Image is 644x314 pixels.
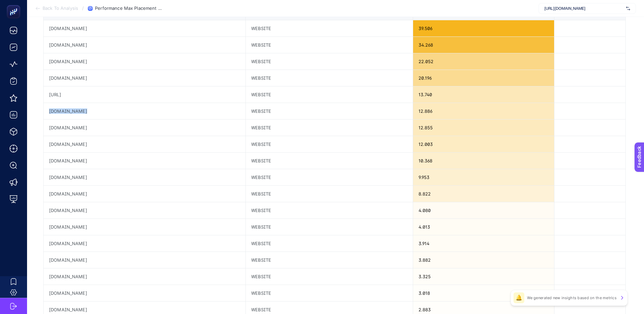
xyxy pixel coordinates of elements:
[44,219,245,235] div: [DOMAIN_NAME]
[44,37,245,53] div: [DOMAIN_NAME]
[413,235,554,252] div: 3.914
[44,285,245,301] div: [DOMAIN_NAME]
[246,86,413,103] div: WEBSITE
[514,292,524,303] div: 🔔
[95,6,163,11] span: Performance Max Placement Report
[246,136,413,152] div: WEBSITE
[246,103,413,119] div: WEBSITE
[43,6,78,11] span: Back To Analysis
[246,268,413,285] div: WEBSITE
[44,120,245,136] div: [DOMAIN_NAME]
[413,53,554,70] div: 22.052
[413,20,554,36] div: 39.506
[413,219,554,235] div: 4.013
[246,219,413,235] div: WEBSITE
[246,169,413,185] div: WEBSITE
[413,252,554,268] div: 3.882
[246,20,413,36] div: WEBSITE
[44,136,245,152] div: [DOMAIN_NAME]
[413,169,554,185] div: 9.953
[544,6,623,11] span: [URL][DOMAIN_NAME]
[44,202,245,218] div: [DOMAIN_NAME]
[626,5,630,12] img: svg%3e
[413,153,554,169] div: 10.368
[82,5,84,11] span: /
[246,202,413,218] div: WEBSITE
[413,120,554,136] div: 12.855
[44,153,245,169] div: [DOMAIN_NAME]
[44,103,245,119] div: [DOMAIN_NAME]
[246,37,413,53] div: WEBSITE
[44,20,245,36] div: [DOMAIN_NAME]
[44,186,245,202] div: [DOMAIN_NAME]
[4,2,26,7] span: Feedback
[246,70,413,86] div: WEBSITE
[413,86,554,103] div: 13.740
[246,53,413,70] div: WEBSITE
[413,103,554,119] div: 12.886
[413,136,554,152] div: 12.003
[527,295,617,300] p: We generated new insights based on the metrics
[44,252,245,268] div: [DOMAIN_NAME]
[246,186,413,202] div: WEBSITE
[413,285,554,301] div: 3.018
[44,53,245,70] div: [DOMAIN_NAME]
[246,252,413,268] div: WEBSITE
[44,86,245,103] div: [URL]
[413,37,554,53] div: 34.268
[44,70,245,86] div: [DOMAIN_NAME]
[44,268,245,285] div: [DOMAIN_NAME]
[413,70,554,86] div: 20.196
[413,202,554,218] div: 4.080
[246,120,413,136] div: WEBSITE
[246,285,413,301] div: WEBSITE
[44,235,245,252] div: [DOMAIN_NAME]
[413,186,554,202] div: 8.822
[44,169,245,185] div: [DOMAIN_NAME]
[413,268,554,285] div: 3.325
[246,153,413,169] div: WEBSITE
[246,235,413,252] div: WEBSITE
